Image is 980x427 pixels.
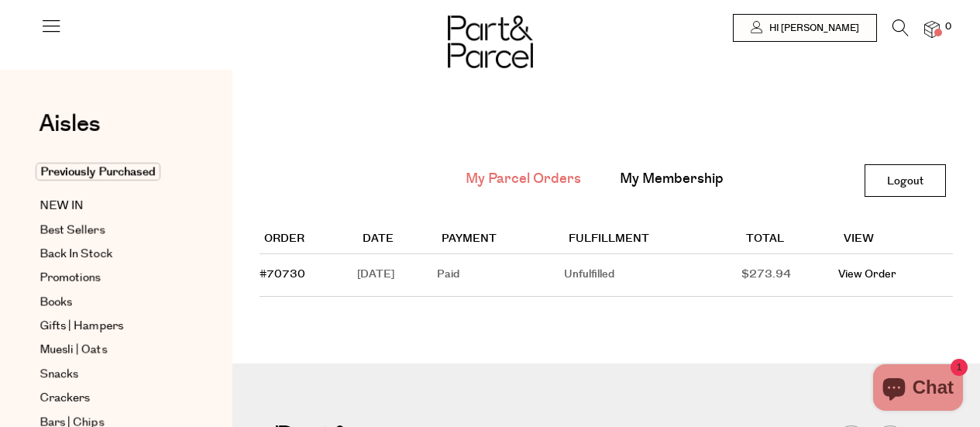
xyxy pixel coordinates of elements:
a: Snacks [40,365,181,384]
th: Fulfillment [564,226,741,254]
span: NEW IN [40,197,84,215]
span: Back In Stock [40,245,112,263]
span: Aisles [39,107,101,141]
span: Best Sellers [40,221,105,239]
a: My Membership [620,169,724,189]
span: Hi [PERSON_NAME] [765,22,859,35]
a: NEW IN [40,197,181,215]
a: Crackers [40,389,181,408]
a: Promotions [40,269,181,288]
a: Gifts | Hampers [40,317,181,336]
a: Previously Purchased [40,163,181,181]
a: 0 [924,21,940,37]
td: Unfulfilled [564,254,741,297]
span: Snacks [40,365,78,384]
img: Part&Parcel [448,15,533,68]
a: Best Sellers [40,221,181,239]
span: Gifts | Hampers [40,317,123,336]
a: View Order [838,267,896,282]
span: Crackers [40,389,90,408]
td: $273.94 [741,254,839,297]
td: [DATE] [357,254,437,297]
span: Previously Purchased [36,163,160,181]
span: Books [40,293,72,312]
th: Date [357,226,437,254]
span: 0 [941,20,955,34]
a: Back In Stock [40,245,181,263]
th: Payment [437,226,564,254]
td: Paid [437,254,564,297]
a: Hi [PERSON_NAME] [733,14,877,42]
a: Aisles [39,112,101,151]
th: Order [260,226,357,254]
a: Books [40,293,181,312]
th: Total [741,226,839,254]
span: Muesli | Oats [40,341,107,360]
a: #70730 [260,267,305,282]
a: Muesli | Oats [40,341,181,360]
a: My Parcel Orders [466,169,581,189]
span: Promotions [40,269,101,288]
inbox-online-store-chat: Shopify online store chat [868,364,968,415]
th: View [838,226,953,254]
a: Logout [865,164,946,197]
